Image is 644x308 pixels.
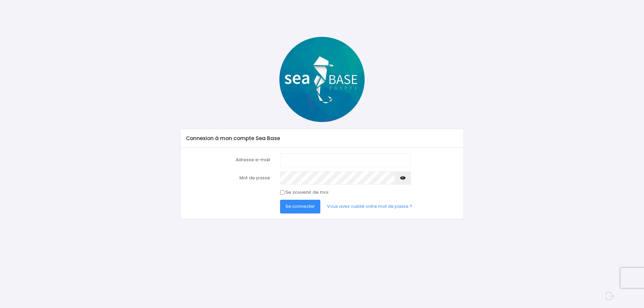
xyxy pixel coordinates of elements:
a: Vous avez oublié votre mot de passe ? [322,200,418,213]
label: Mot de passe [181,171,275,185]
label: Adresse e-mail [181,153,275,167]
label: Se souvenir de moi [285,189,328,196]
button: Se connecter [280,200,320,213]
div: Connexion à mon compte Sea Base [180,129,463,148]
span: Se connecter [285,203,315,209]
